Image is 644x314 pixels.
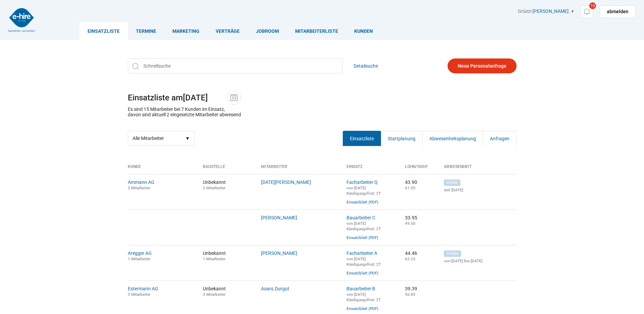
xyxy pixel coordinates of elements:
img: logo2.png [8,8,35,32]
a: Einsatzblatt (PDF) [347,306,378,311]
a: Anfragen [483,131,517,146]
nobr: 44.46 [405,250,417,256]
small: 56.85 [405,292,415,297]
small: 2 Mitarbeiter [128,186,150,190]
span: Unbekannt [203,179,251,190]
a: Einsatzblatt (PDF) [347,271,378,275]
nobr: 43.90 [405,179,417,185]
small: 49.50 [405,221,415,226]
a: Ammann AG [128,179,154,185]
th: Lohn/Tarif [400,164,439,174]
small: 1 Mitarbeiter [203,257,225,261]
small: 3 Mitarbeiter [128,292,150,297]
a: Neue Personalanfrage [448,58,517,73]
small: 61.95 [405,186,415,190]
a: [PERSON_NAME] [261,250,297,256]
th: Abwesenheit [439,164,517,174]
input: Schnellsuche [128,58,342,73]
span: Krank [444,179,460,186]
p: Es sind 15 Mitarbeiter bei 7 Kunden im Einsatz, davon sind aktuell 2 eingesetzte Mitarbeiter abwe... [128,106,241,117]
a: Facharbeiter Q [347,179,378,185]
a: Asani, Durgut [261,286,289,291]
span: 10 [589,2,596,9]
th: Baustelle [198,164,256,174]
a: Einsatzblatt (PDF) [347,235,378,240]
small: 1 Mitarbeiter [128,257,150,261]
small: seit [DATE] [444,188,517,192]
small: 2 Mitarbeiter [203,186,225,190]
small: 62.25 [405,257,415,261]
h1: Einsatzliste am [128,91,517,105]
small: 3 Mitarbeiter [203,292,225,297]
span: Unbekannt [203,286,251,297]
th: Kunde [128,164,198,174]
a: Termine [128,22,164,40]
a: Abwesenheitsplanung [422,131,483,146]
a: [PERSON_NAME] [532,8,569,14]
a: Facharbeiter A [347,250,377,256]
a: Einsatzblatt (PDF) [347,200,378,204]
a: Mitarbeiterliste [287,22,346,40]
a: Kunden [346,22,381,40]
span: Unbekannt [203,250,251,261]
span: Ferien [444,250,461,257]
img: icon-date.svg [229,93,239,103]
div: Grüezi [518,8,636,18]
a: abmelden [600,5,636,18]
th: Mitarbeiter [256,164,341,174]
th: Einsatz [341,164,400,174]
small: von [DATE] bis [DATE] [444,259,517,263]
small: von [DATE] Kündigungsfrist: 2T [347,257,381,267]
a: Estermann AG [128,286,158,291]
a: Bauarbeiter B [347,286,375,291]
a: Marketing [164,22,208,40]
small: von [DATE] Kündigungsfrist: 2T [347,186,381,196]
a: [PERSON_NAME] [261,215,297,220]
a: Einsatzliste [79,22,128,40]
img: icon-notification.svg [582,7,591,16]
a: Jobroom [248,22,287,40]
a: 10 [580,5,593,18]
a: Verträge [208,22,248,40]
a: Bauarbeiter C [347,215,375,220]
nobr: 33.95 [405,215,417,220]
small: von [DATE] Kündigungsfrist: 2T [347,292,381,302]
nobr: 39.39 [405,286,417,291]
a: Detailsuche [354,58,378,73]
a: Startplanung [381,131,423,146]
a: [DATE][PERSON_NAME] [261,179,311,185]
small: von [DATE] Kündigungsfrist: 2T [347,221,381,231]
a: Aregger AG [128,250,152,256]
a: Einsatzliste [343,131,381,146]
